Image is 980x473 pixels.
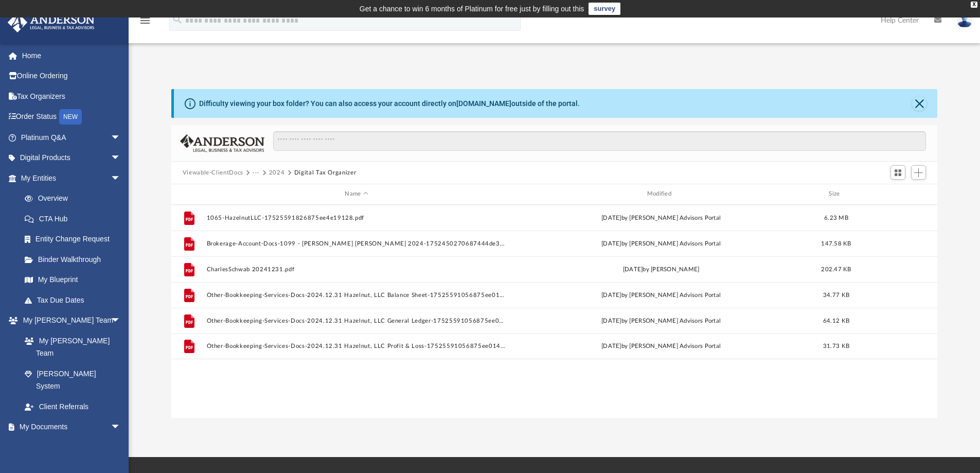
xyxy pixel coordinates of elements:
[206,292,506,299] button: Other-Bookkeeping-Services-Docs-2024.12.31 Hazelnut, LLC Balance Sheet-17525591056875ee010d931.pdf
[14,229,136,250] a: Entity Change Request
[823,318,849,323] span: 64.12 KB
[456,99,511,108] a: [DOMAIN_NAME]
[206,318,506,324] button: Other-Bookkeeping-Services-Docs-2024.12.31 Hazelnut, LLC General Ledger-17525591056875ee0133f57.pdf
[59,109,82,125] div: NEW
[183,168,243,178] button: Viewable-ClientDocs
[206,215,506,221] button: 1065-HazelnutLLC-17525591826875ee4e19128.pdf
[111,310,131,331] span: arrow_drop_down
[971,2,977,8] div: close
[7,168,136,188] a: My Entitiesarrow_drop_down
[111,168,131,189] span: arrow_drop_down
[206,343,506,349] button: Other-Bookkeeping-Services-Docs-2024.12.31 Hazelnut, LLC Profit & Loss-17525591056875ee01401a0.pdf
[360,3,584,15] div: Get a chance to win 6 months of Platinum for free just by filling out this
[111,127,131,148] span: arrow_drop_down
[14,437,126,458] a: Box
[7,107,136,128] a: Order StatusNEW
[821,240,851,246] span: 147.58 KB
[823,343,849,349] span: 31.73 KB
[7,417,131,437] a: My Documentsarrow_drop_down
[139,14,151,27] i: menu
[589,3,620,15] a: survey
[823,292,849,297] span: 34.77 KB
[14,330,126,363] a: My [PERSON_NAME] Team
[511,342,811,351] div: [DATE] by [PERSON_NAME] Advisors Portal
[622,266,643,272] span: [DATE]
[172,14,183,25] i: search
[861,189,933,199] div: id
[7,127,136,148] a: Platinum Q&Aarrow_drop_down
[206,266,506,273] button: CharlesSchwab 20241231.pdf
[14,363,131,396] a: [PERSON_NAME] System
[14,188,136,209] a: Overview
[890,165,906,180] button: Switch to Grid View
[7,45,136,66] a: Home
[111,148,131,169] span: arrow_drop_down
[912,96,926,111] button: Close
[5,12,98,32] img: Anderson Advisors Platinum Portal
[511,189,811,199] div: Modified
[14,270,131,290] a: My Blueprint
[7,310,131,331] a: My [PERSON_NAME] Teamarrow_drop_down
[511,239,811,248] div: [DATE] by [PERSON_NAME] Advisors Portal
[111,417,131,438] span: arrow_drop_down
[511,290,811,300] div: [DATE] by [PERSON_NAME] Advisors Portal
[821,266,851,272] span: 202.47 KB
[139,20,151,27] a: menu
[14,290,136,310] a: Tax Due Dates
[911,165,926,180] button: Add
[7,86,136,107] a: Tax Organizers
[171,205,938,418] div: grid
[14,249,136,270] a: Binder Walkthrough
[7,148,136,168] a: Digital Productsarrow_drop_down
[206,240,506,247] button: Brokerage-Account-Docs-1099 - [PERSON_NAME] [PERSON_NAME] 2024-1752450270687444de380a3.pdf
[294,168,357,178] button: Digital Tax Organizer
[957,13,972,28] img: User Pic
[824,215,848,220] span: 6.23 MB
[206,189,506,199] div: Name
[815,189,857,199] div: Size
[14,396,131,417] a: Client Referrals
[176,189,202,199] div: id
[273,131,926,151] input: Search files and folders
[511,265,811,274] div: by [PERSON_NAME]
[511,213,811,222] div: [DATE] by [PERSON_NAME] Advisors Portal
[511,316,811,325] div: [DATE] by [PERSON_NAME] Advisors Portal
[7,66,136,86] a: Online Ordering
[253,168,259,178] button: ···
[199,98,580,109] div: Difficulty viewing your box folder? You can also access your account directly on outside of the p...
[14,208,136,229] a: CTA Hub
[269,168,285,178] button: 2024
